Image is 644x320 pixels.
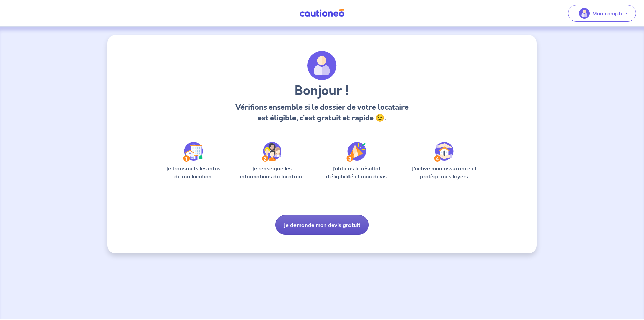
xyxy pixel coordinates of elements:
h3: Bonjour ! [233,83,410,99]
img: illu_account_valid_menu.svg [579,8,590,19]
p: J’obtiens le résultat d’éligibilité et mon devis [319,164,394,180]
button: Je demande mon devis gratuit [275,215,369,235]
p: Mon compte [592,9,624,17]
img: Cautioneo [297,9,347,17]
button: illu_account_valid_menu.svgMon compte [568,5,636,22]
p: Je renseigne les informations du locataire [236,164,308,180]
p: J’active mon assurance et protège mes loyers [405,164,483,180]
p: Vérifions ensemble si le dossier de votre locataire est éligible, c’est gratuit et rapide 😉. [233,102,410,123]
img: archivate [307,51,337,80]
img: /static/c0a346edaed446bb123850d2d04ad552/Step-2.svg [262,142,281,162]
img: /static/f3e743aab9439237c3e2196e4328bba9/Step-3.svg [346,142,366,162]
img: /static/bfff1cf634d835d9112899e6a3df1a5d/Step-4.svg [434,142,454,162]
img: /static/90a569abe86eec82015bcaae536bd8e6/Step-1.svg [183,142,203,162]
p: Je transmets les infos de ma location [161,164,225,180]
